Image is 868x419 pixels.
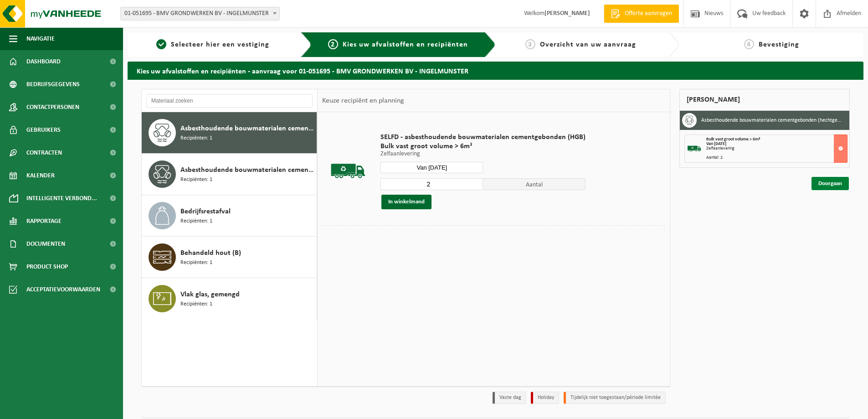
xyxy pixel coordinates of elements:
a: 1Selecteer hier een vestiging [132,39,293,50]
button: Bedrijfsrestafval Recipiënten: 1 [142,195,317,237]
span: Aantal [483,178,586,190]
h3: Asbesthoudende bouwmaterialen cementgebonden (hechtgebonden) [701,113,842,128]
strong: Van [DATE] [706,141,726,146]
span: Contracten [26,141,62,164]
span: Recipiënten: 1 [180,176,212,184]
span: Gebruikers [26,119,61,141]
div: [PERSON_NAME] [679,89,850,111]
div: Aantal: 2 [706,155,847,160]
input: Materiaal zoeken [146,94,313,108]
span: 1 [156,39,166,49]
span: Rapportage [26,210,62,233]
span: Dashboard [26,50,61,73]
button: Asbesthoudende bouwmaterialen cementgebonden met isolatie(hechtgebonden) Recipiënten: 1 [142,154,317,195]
span: Behandeld hout (B) [180,248,241,259]
span: Recipiënten: 1 [180,217,212,226]
div: Zelfaanlevering [706,146,847,151]
span: Overzicht van uw aanvraag [540,41,636,48]
button: Asbesthoudende bouwmaterialen cementgebonden (hechtgebonden) Recipiënten: 1 [142,112,317,154]
button: Vlak glas, gemengd Recipiënten: 1 [142,278,317,319]
p: Zelfaanlevering [380,151,586,157]
span: Asbesthoudende bouwmaterialen cementgebonden met isolatie(hechtgebonden) [180,165,314,176]
span: Bevestiging [759,41,799,48]
strong: [PERSON_NAME] [544,10,590,17]
span: Bulk vast groot volume > 6m³ [380,142,586,151]
h2: Kies uw afvalstoffen en recipiënten - aanvraag voor 01-051695 - BMV GRONDWERKEN BV - INGELMUNSTER [128,62,863,79]
span: Documenten [26,233,65,255]
span: Bedrijfsrestafval [180,206,231,217]
a: Doorgaan [812,177,849,190]
span: 01-051695 - BMV GRONDWERKEN BV - INGELMUNSTER [121,7,279,20]
span: Offerte aanvragen [622,9,674,18]
span: Navigatie [26,27,55,50]
span: SELFD - asbesthoudende bouwmaterialen cementgebonden (HGB) [380,133,586,142]
li: Vaste dag [493,392,526,404]
span: Contactpersonen [26,96,79,119]
span: Bulk vast groot volume > 6m³ [706,137,760,142]
a: Offerte aanvragen [604,5,679,23]
div: Keuze recipiënt en planning [318,89,409,112]
span: Acceptatievoorwaarden [26,278,100,301]
span: Kies uw afvalstoffen en recipiënten [343,41,468,48]
button: In winkelmand [381,195,431,209]
input: Selecteer datum [380,162,483,173]
span: Recipiënten: 1 [180,259,212,267]
span: Selecteer hier een vestiging [171,41,269,48]
span: 01-051695 - BMV GRONDWERKEN BV - INGELMUNSTER [120,7,280,21]
button: Behandeld hout (B) Recipiënten: 1 [142,237,317,278]
span: Vlak glas, gemengd [180,289,240,300]
span: Recipiënten: 1 [180,134,212,143]
span: Bedrijfsgegevens [26,73,80,96]
li: Holiday [531,392,559,404]
li: Tijdelijk niet toegestaan/période limitée [564,392,666,404]
span: Asbesthoudende bouwmaterialen cementgebonden (hechtgebonden) [180,123,314,134]
span: Product Shop [26,255,68,278]
span: 2 [328,39,338,49]
span: 4 [744,39,754,49]
span: Recipiënten: 1 [180,300,212,309]
span: Kalender [26,164,55,187]
span: 3 [525,39,535,49]
span: Intelligente verbond... [26,187,97,210]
